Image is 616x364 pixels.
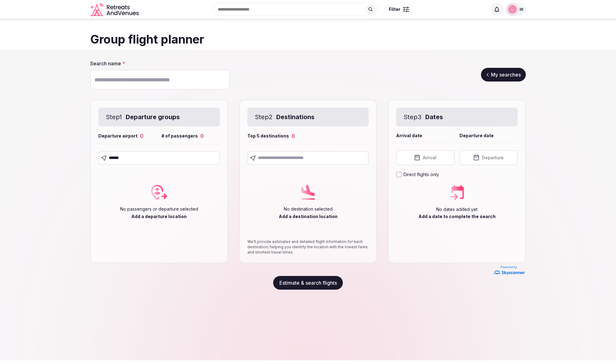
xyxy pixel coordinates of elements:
[90,60,230,67] label: Search name
[396,133,422,139] span: Arrival date
[423,155,436,161] span: Arrival
[273,276,343,290] button: Estimate & search flights
[284,206,333,212] p: No destination selected
[389,6,400,12] span: Filter
[161,133,198,139] span: # of passengers
[276,113,315,121] strong: Destinations
[247,133,289,139] span: Top 5 destinations
[90,31,526,48] h1: Group flight planner
[200,133,204,139] div: 0
[247,108,369,126] div: Step 2
[404,171,439,178] label: Direct flights only
[126,113,180,121] strong: Departure groups
[90,2,140,16] svg: Retreats and Venues company logo
[425,113,443,121] strong: Dates
[436,206,478,212] p: No dates added yet
[460,150,518,165] button: Departure
[418,213,496,220] p: Add a date to complete the search
[279,213,338,220] p: Add a destination location
[90,2,140,16] a: Visit the homepage
[247,239,369,255] p: We’ll provide estimates and detailed flight information for each destination, helping you identif...
[98,133,138,139] span: Departure airport
[481,68,526,82] a: My searches
[460,133,494,139] span: Departure date
[292,133,295,139] div: 0
[385,3,413,15] button: Filter
[120,206,198,212] p: No passengers or departure selected
[508,5,517,14] img: Luis Mereiles
[396,150,454,165] button: Arrival
[98,108,220,126] div: Step 1
[131,213,187,220] p: Add a departure location
[140,133,143,139] div: 0
[482,155,504,161] span: Departure
[396,108,518,126] div: Step 3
